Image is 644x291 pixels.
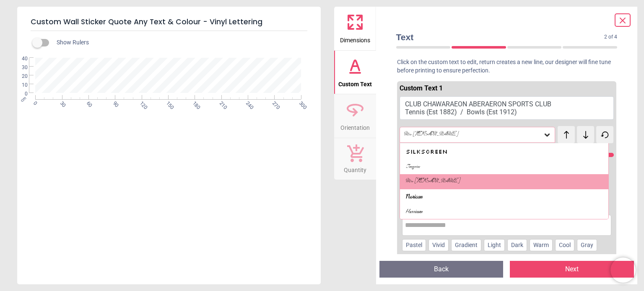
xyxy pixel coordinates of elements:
[12,55,28,62] span: 40
[334,138,376,180] button: Quantity
[406,193,423,201] div: Norican
[334,7,376,50] button: Dimensions
[406,178,460,186] div: Mrs [PERSON_NAME]
[12,64,28,71] span: 30
[31,13,307,31] h5: Custom Wall Sticker Quote Any Text & Colour - Vinyl Lettering
[406,148,447,156] div: Silkscreen
[402,239,426,252] div: Pastel
[390,58,624,75] p: Click on the custom text to edit, return creates a new line, our designer will fine tune before p...
[400,96,614,120] button: CLUB CHAWARAEON ABERAERON SPORTS CLUB Tennis (Est 1882) / Bowls (Est 1912)
[338,76,372,89] span: Custom Text
[403,131,543,138] div: Mrs [PERSON_NAME]
[12,90,28,98] span: 0
[507,239,527,252] div: Dark
[379,261,504,278] button: Back
[428,239,449,252] div: Vivid
[340,32,370,45] span: Dimensions
[484,239,505,252] div: Light
[344,162,366,175] span: Quantity
[400,84,443,92] span: Custom Text 1
[604,33,617,41] span: 2 of 4
[451,239,481,252] div: Gradient
[396,31,605,43] span: Text
[555,239,574,252] div: Cool
[334,51,376,94] button: Custom Text
[37,38,321,48] div: Show Rulers
[12,73,28,80] span: 20
[12,82,28,89] span: 10
[406,163,420,171] div: Tangerine
[610,258,636,283] iframe: Brevo live chat
[530,239,553,252] div: Warm
[406,208,422,216] div: Hurricane
[577,239,597,252] div: Gray
[334,94,376,138] button: Orientation
[340,120,370,132] span: Orientation
[510,261,634,278] button: Next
